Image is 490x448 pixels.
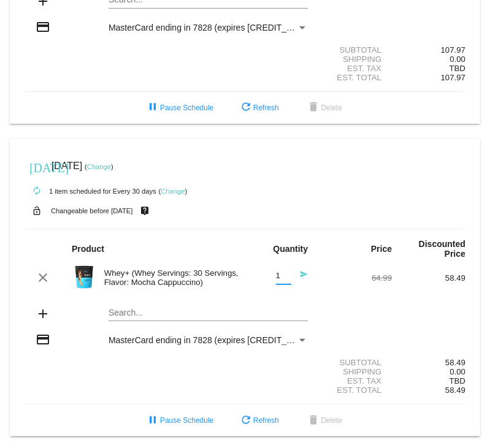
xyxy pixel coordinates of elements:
[318,273,392,283] div: 64.99
[109,308,308,318] input: Search...
[450,367,465,376] span: 0.00
[276,271,291,281] input: Quantity
[306,416,342,425] span: Delete
[109,335,308,345] mat-select: Payment Method
[229,409,289,431] button: Refresh
[392,273,465,283] div: 58.49
[296,97,352,119] button: Delete
[371,244,392,254] strong: Price
[318,55,392,64] div: Shipping
[72,265,96,289] img: Image-1-Carousel-Whey-2lb-Mocha-Capp-no-badge-Transp.png
[445,385,465,395] span: 58.49
[109,23,308,32] mat-select: Payment Method
[293,270,308,285] mat-icon: send
[72,244,104,254] strong: Product
[36,270,50,285] mat-icon: clear
[450,64,465,73] span: TBD
[85,163,113,170] small: ( )
[318,73,392,82] div: Est. Total
[273,244,308,254] strong: Quantity
[109,23,343,32] span: MasterCard ending in 7828 (expires [CREDIT_CARD_DATA])
[136,409,223,431] button: Pause Schedule
[239,414,253,428] mat-icon: refresh
[306,101,321,115] mat-icon: delete
[145,416,213,425] span: Pause Schedule
[25,188,156,195] small: 1 item scheduled for Every 30 days
[98,268,245,287] div: Whey+ (Whey Servings: 30 Servings, Flavor: Mocha Cappuccino)
[87,163,111,170] a: Change
[306,104,342,112] span: Delete
[161,188,185,195] a: Change
[145,104,213,112] span: Pause Schedule
[29,184,44,199] mat-icon: autorenew
[51,207,133,215] small: Changeable before [DATE]
[36,332,50,347] mat-icon: credit_card
[392,358,465,367] div: 58.49
[318,385,392,395] div: Est. Total
[36,306,50,321] mat-icon: add
[239,101,253,115] mat-icon: refresh
[318,45,392,55] div: Subtotal
[296,409,352,431] button: Delete
[137,203,152,219] mat-icon: live_help
[136,97,223,119] button: Pause Schedule
[239,416,279,425] span: Refresh
[318,367,392,376] div: Shipping
[145,101,160,115] mat-icon: pause
[159,188,188,195] small: ( )
[441,73,465,82] span: 107.97
[419,239,465,259] strong: Discounted Price
[36,20,50,34] mat-icon: credit_card
[229,97,289,119] button: Refresh
[239,104,279,112] span: Refresh
[318,376,392,385] div: Est. Tax
[318,64,392,73] div: Est. Tax
[318,358,392,367] div: Subtotal
[450,55,465,64] span: 0.00
[109,335,343,345] span: MasterCard ending in 7828 (expires [CREDIT_CARD_DATA])
[306,414,321,428] mat-icon: delete
[29,159,44,174] mat-icon: [DATE]
[29,203,44,219] mat-icon: lock_open
[392,45,465,55] div: 107.97
[450,376,465,385] span: TBD
[145,414,160,428] mat-icon: pause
